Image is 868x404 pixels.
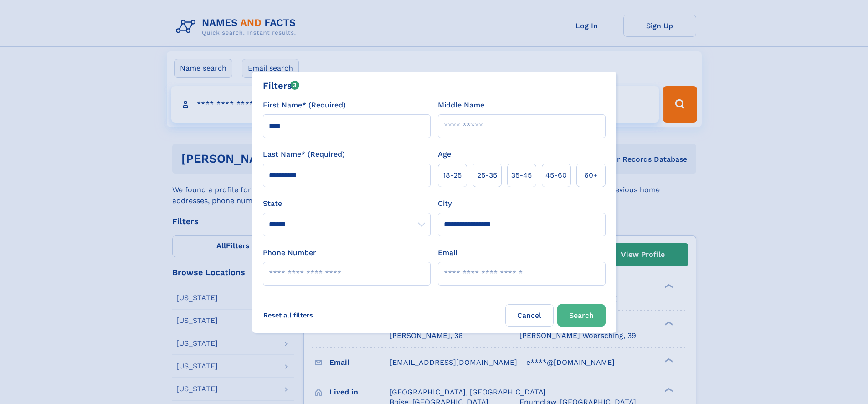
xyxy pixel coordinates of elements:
[545,170,567,181] span: 45‑60
[263,198,431,209] label: State
[438,149,451,160] label: Age
[584,170,598,181] span: 60+
[443,170,462,181] span: 18‑25
[438,100,484,111] label: Middle Name
[263,79,300,92] div: Filters
[263,247,316,258] label: Phone Number
[438,247,457,258] label: Email
[557,304,606,327] button: Search
[257,304,319,326] label: Reset all filters
[263,100,346,111] label: First Name* (Required)
[438,198,452,209] label: City
[511,170,532,181] span: 35‑45
[263,149,345,160] label: Last Name* (Required)
[477,170,497,181] span: 25‑35
[505,304,554,327] label: Cancel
